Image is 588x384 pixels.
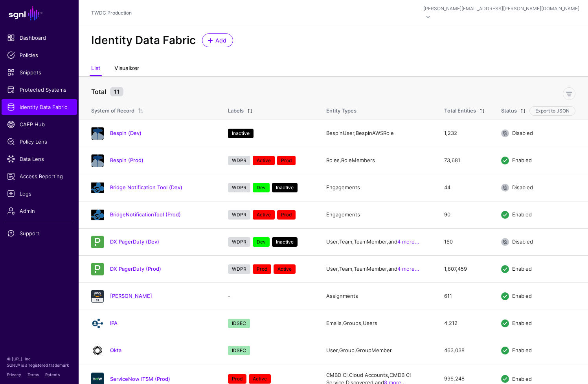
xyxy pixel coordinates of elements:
div: System of Record [91,107,134,115]
span: WDPR [228,237,250,247]
img: svg+xml;base64,PHN2ZyB3aWR0aD0iNjQiIGhlaWdodD0iNjQiIHZpZXdCb3g9IjAgMCA2NCA2NCIgZmlsbD0ibm9uZSIgeG... [91,344,104,357]
span: Prod [277,156,296,165]
span: Policy Lens [7,138,72,146]
span: Enabled [512,157,532,163]
td: 1,232 [436,120,493,147]
a: Terms [28,372,39,377]
span: WDPR [228,264,250,274]
span: Prod [228,374,246,384]
span: WDPR [228,183,250,192]
img: svg+xml;base64,PHN2ZyB2ZXJzaW9uPSIxLjEiIGlkPSJMYXllcl8xIiB4bWxucz0iaHR0cDovL3d3dy53My5vcmcvMjAwMC... [91,181,104,194]
p: © [URL], Inc [7,356,72,362]
span: Enabled [512,211,532,218]
span: Inactive [272,237,298,247]
td: 90 [436,201,493,228]
span: Active [253,210,275,220]
td: User, Group, GroupMember [318,337,436,364]
span: Enabled [512,347,532,353]
span: Active [253,156,275,165]
a: IPA [110,320,118,326]
span: Active [274,264,296,274]
a: Dashboard [2,30,77,46]
td: 611 [436,282,493,310]
a: Patents [45,372,60,377]
h2: Identity Data Fabric [91,34,196,47]
span: Active [249,374,271,384]
strong: Total [91,88,106,96]
img: svg+xml;base64,PHN2ZyB2ZXJzaW9uPSIxLjEiIGlkPSJMYXllcl8xIiB4bWxucz0iaHR0cDovL3d3dy53My5vcmcvMjAwMC... [91,154,104,167]
td: - [220,282,318,310]
span: Disabled [512,184,533,190]
a: TWDC Production [91,10,132,16]
td: Assignments [318,282,436,310]
span: Disabled [512,238,533,245]
span: WDPR [228,210,250,220]
img: svg+xml;base64,PHN2ZyB2ZXJzaW9uPSIxLjEiIGlkPSJMYXllcl8xIiB4bWxucz0iaHR0cDovL3d3dy53My5vcmcvMjAwMC... [91,127,104,140]
a: List [91,61,100,76]
img: svg+xml;base64,PHN2ZyB3aWR0aD0iNjQiIGhlaWdodD0iNjQiIHZpZXdCb3g9IjAgMCA2NCA2NCIgZmlsbD0ibm9uZSIgeG... [91,263,104,275]
a: BridgeNotificationTool (Prod) [110,211,181,218]
span: Support [7,229,72,237]
a: DX PagerDuty (Dev) [110,238,159,245]
a: DX PagerDuty (Prod) [110,266,161,272]
span: CAEP Hub [7,120,72,128]
span: Add [215,36,228,44]
td: BespinUser, BespinAWSRole [318,120,436,147]
a: Policies [2,47,77,63]
a: Bespin (Prod) [110,157,143,163]
button: Export to JSON [529,106,575,116]
a: Logs [2,186,77,201]
td: User, Team, TeamMember, and [318,255,436,282]
a: Bridge Notification Tool (Dev) [110,184,182,190]
td: 4,212 [436,310,493,337]
span: Identity Data Fabric [7,103,72,111]
span: Dashboard [7,34,72,42]
img: svg+xml;base64,PHN2ZyB3aWR0aD0iNjQiIGhlaWdodD0iNjQiIHZpZXdCb3g9IjAgMCA2NCA2NCIgZmlsbD0ibm9uZSIgeG... [91,236,104,248]
td: User, Team, TeamMember, and [318,228,436,255]
td: Engagements [318,174,436,201]
p: SGNL® is a registered trademark [7,362,72,368]
span: Snippets [7,68,72,76]
a: 4 more... [397,266,419,272]
a: Policy Lens [2,134,77,150]
a: [PERSON_NAME] [110,293,152,299]
a: Visualizer [114,61,139,76]
span: Entity Types [326,107,356,114]
a: ServiceNow ITSM (Prod) [110,376,170,382]
span: Enabled [512,320,532,326]
div: Labels [228,107,244,115]
span: Policies [7,51,72,59]
span: Access Reporting [7,172,72,180]
span: Data Lens [7,155,72,163]
a: Snippets [2,65,77,80]
span: Enabled [512,293,532,299]
span: Protected Systems [7,86,72,94]
a: Access Reporting [2,168,77,184]
td: Engagements [318,201,436,228]
td: Emails, Groups, Users [318,310,436,337]
td: 463,038 [436,337,493,364]
span: WDPR [228,156,250,165]
a: CAEP Hub [2,116,77,132]
td: 44 [436,174,493,201]
div: Status [501,107,517,115]
span: Disabled [512,130,533,136]
span: Prod [253,264,271,274]
a: Okta [110,347,121,353]
span: IDSEC [228,346,250,355]
a: Protected Systems [2,82,77,98]
img: svg+xml;base64,PHN2ZyB3aWR0aD0iNjQiIGhlaWdodD0iNjQiIHZpZXdCb3g9IjAgMCA2NCA2NCIgZmlsbD0ibm9uZSIgeG... [91,290,104,303]
small: 11 [110,87,123,96]
span: Inactive [228,129,254,138]
span: Enabled [512,266,532,272]
span: Inactive [272,183,298,192]
a: SGNL [5,5,74,22]
a: Bespin (Dev) [110,130,141,136]
img: svg+xml;base64,PHN2ZyB2ZXJzaW9uPSIxLjEiIGlkPSJMYXllcl8xIiB4bWxucz0iaHR0cDovL3d3dy53My5vcmcvMjAwMC... [91,209,104,221]
a: Data Lens [2,151,77,167]
span: Prod [277,210,296,220]
a: Identity Data Fabric [2,99,77,115]
a: Add [202,33,233,47]
span: Enabled [512,375,532,382]
span: Dev [253,237,270,247]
